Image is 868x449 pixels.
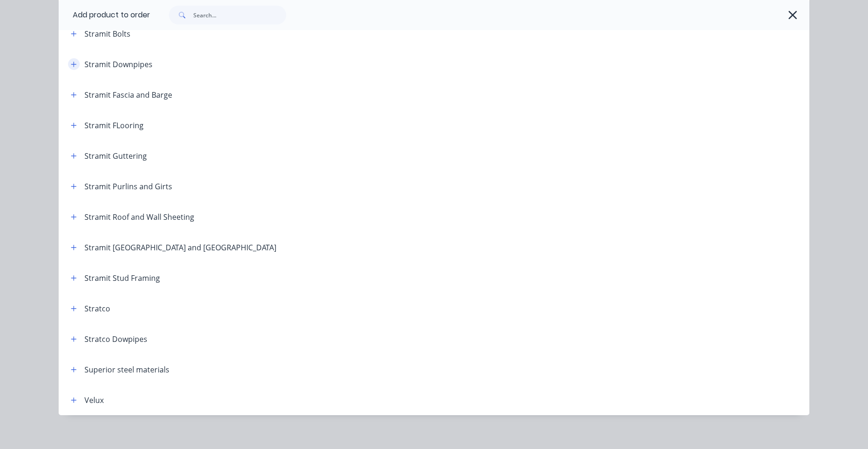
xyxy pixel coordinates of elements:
[84,272,160,284] div: Stramit Stud Framing
[84,59,152,70] div: Stramit Downpipes
[84,242,276,253] div: Stramit [GEOGRAPHIC_DATA] and [GEOGRAPHIC_DATA]
[84,120,144,131] div: Stramit FLooring
[84,395,104,406] div: Velux
[84,89,172,101] div: Stramit Fascia and Barge
[84,364,169,375] div: Superior steel materials
[84,150,147,162] div: Stramit Guttering
[84,303,110,314] div: Stratco
[84,181,172,192] div: Stramit Purlins and Girts
[193,6,286,24] input: Search...
[84,211,194,223] div: Stramit Roof and Wall Sheeting
[84,333,147,345] div: Stratco Dowpipes
[84,28,130,39] div: Stramit Bolts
